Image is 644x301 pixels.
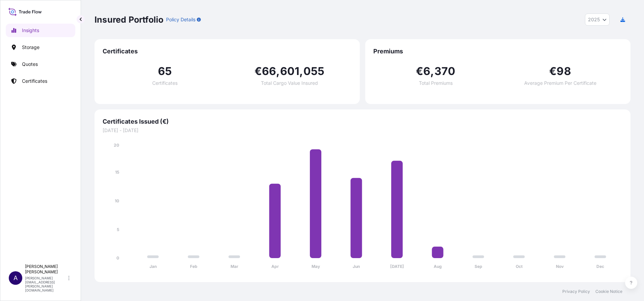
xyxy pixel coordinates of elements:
[280,66,300,77] span: 601
[231,264,238,269] tspan: Mar
[299,66,303,77] span: ,
[430,66,434,77] span: ,
[588,16,600,23] span: 2025
[116,255,119,260] tspan: 0
[6,74,75,88] a: Certificates
[254,66,262,77] span: €
[416,66,423,77] span: €
[516,264,523,269] tspan: Oct
[158,66,172,77] span: 65
[103,127,622,134] span: [DATE] - [DATE]
[22,44,39,51] p: Storage
[114,143,119,148] tspan: 20
[262,66,276,77] span: 66
[25,276,67,292] p: [PERSON_NAME][EMAIL_ADDRESS][PERSON_NAME][DOMAIN_NAME]
[562,289,590,294] a: Privacy Policy
[373,47,622,55] span: Premiums
[190,264,197,269] tspan: Feb
[22,78,47,84] p: Certificates
[166,16,195,23] p: Policy Details
[103,47,352,55] span: Certificates
[103,118,622,126] span: Certificates Issued (€)
[150,264,157,269] tspan: Jan
[25,264,67,275] p: [PERSON_NAME] [PERSON_NAME]
[390,264,404,269] tspan: [DATE]
[115,198,119,203] tspan: 10
[117,227,119,232] tspan: 5
[22,61,38,68] p: Quotes
[549,66,557,77] span: €
[14,275,18,281] span: A
[312,264,320,269] tspan: May
[595,289,622,294] a: Cookie Notice
[353,264,360,269] tspan: Jun
[419,81,453,85] span: Total Premiums
[261,81,318,85] span: Total Cargo Value Insured
[556,264,564,269] tspan: Nov
[557,66,571,77] span: 98
[115,170,119,175] tspan: 15
[6,24,75,37] a: Insights
[423,66,430,77] span: 6
[303,66,325,77] span: 055
[475,264,482,269] tspan: Sep
[6,41,75,54] a: Storage
[6,57,75,71] a: Quotes
[585,14,610,26] button: Year Selector
[276,66,280,77] span: ,
[271,264,279,269] tspan: Apr
[434,264,442,269] tspan: Aug
[152,81,178,85] span: Certificates
[596,264,604,269] tspan: Dec
[524,81,596,85] span: Average Premium Per Certificate
[434,66,456,77] span: 370
[22,27,39,34] p: Insights
[95,14,163,25] p: Insured Portfolio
